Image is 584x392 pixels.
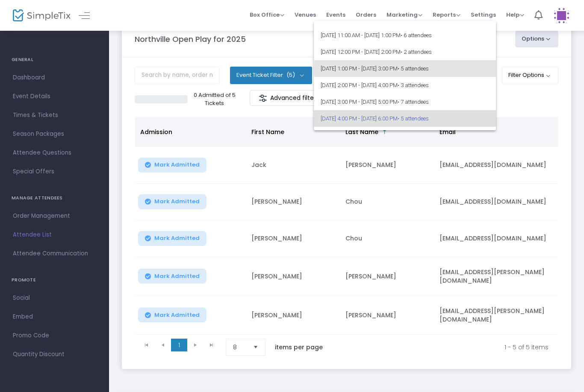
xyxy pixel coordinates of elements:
[398,115,429,122] span: • 5 attendees
[321,110,489,127] span: [DATE] 4:00 PM - [DATE] 6:00 PM
[321,27,489,44] span: [DATE] 11:00 AM - [DATE] 1:00 PM
[401,32,432,38] span: • 6 attendees
[401,49,432,55] span: • 2 attendees
[398,65,429,72] span: • 5 attendees
[321,127,489,143] span: [DATE] 9:00 AM - [DATE] 11:00 AM
[321,94,489,110] span: [DATE] 3:00 PM - [DATE] 5:00 PM
[321,44,489,60] span: [DATE] 12:00 PM - [DATE] 2:00 PM
[321,77,489,94] span: [DATE] 2:00 PM - [DATE] 4:00 PM
[321,60,489,77] span: [DATE] 1:00 PM - [DATE] 3:00 PM
[398,82,429,88] span: • 3 attendees
[398,99,429,105] span: • 7 attendees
